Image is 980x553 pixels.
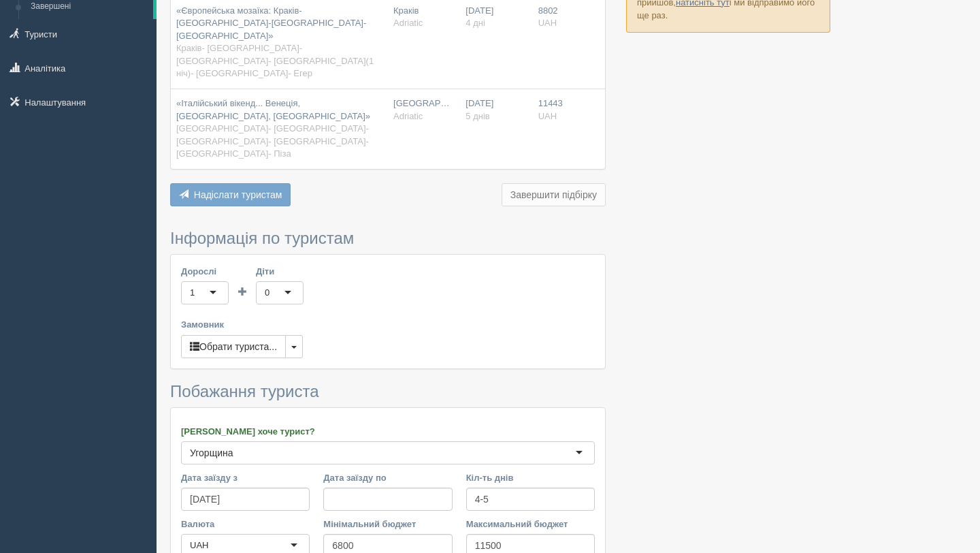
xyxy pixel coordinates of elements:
[176,98,370,121] span: «Італійський вікенд... Венеція, [GEOGRAPHIC_DATA], [GEOGRAPHIC_DATA]»
[176,43,374,78] span: Краків- [GEOGRAPHIC_DATA]- [GEOGRAPHIC_DATA]- [GEOGRAPHIC_DATA](1 ніч)- [GEOGRAPHIC_DATA]- Егер
[181,265,229,278] label: Дорослі
[190,286,195,300] div: 1
[388,89,460,169] td: [GEOGRAPHIC_DATA]
[190,539,208,552] div: UAH
[538,5,558,16] span: 8802
[538,98,563,108] span: 11443
[181,318,595,331] label: Замовник
[465,18,485,28] span: 4 дні
[323,518,452,531] label: Мінімальний бюджет
[176,123,369,159] span: [GEOGRAPHIC_DATA]- [GEOGRAPHIC_DATA]- [GEOGRAPHIC_DATA]- [GEOGRAPHIC_DATA]- [GEOGRAPHIC_DATA]- Піза
[170,183,291,206] button: Надіслати туристам
[465,111,489,121] span: 5 днів
[502,183,606,206] button: Завершити підбірку
[176,5,366,41] span: «Європейська мозаїка: Краків-[GEOGRAPHIC_DATA]-[GEOGRAPHIC_DATA]-[GEOGRAPHIC_DATA]»
[393,18,423,28] span: Adriatic
[538,18,557,28] span: UAH
[181,425,595,438] label: [PERSON_NAME] хоче турист?
[170,230,606,247] h3: Інформація по туристам
[323,471,452,484] label: Дата заїзду по
[466,488,595,511] input: 7-10 або 7,10,14
[466,471,595,484] label: Кіл-ть днів
[265,286,269,300] div: 0
[256,265,304,278] label: Діти
[194,189,282,200] span: Надіслати туристам
[181,335,286,358] button: Обрати туриста...
[170,382,319,400] span: Побажання туриста
[466,518,595,531] label: Максимальний бюджет
[190,446,233,460] div: Угорщина
[181,518,310,531] label: Валюта
[460,89,532,169] td: [DATE]
[538,111,557,121] span: UAH
[393,111,423,121] span: Adriatic
[181,471,310,484] label: Дата заїзду з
